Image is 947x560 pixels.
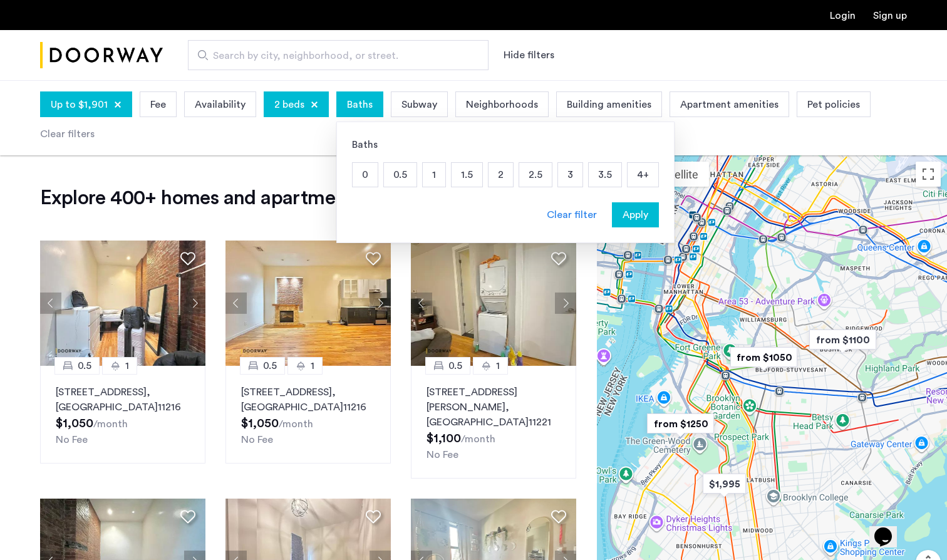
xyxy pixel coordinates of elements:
p: 0.5 [384,163,417,187]
p: 1 [423,163,445,187]
div: Clear filters [40,127,95,142]
p: 4+ [628,163,658,187]
p: 2 [489,163,513,187]
span: Availability [195,97,246,112]
span: Apartment amenities [680,97,779,112]
p: 3.5 [589,163,621,187]
img: logo [40,32,163,79]
span: Subway [401,97,437,112]
iframe: chat widget [869,510,909,547]
span: Up to $1,901 [51,97,108,112]
button: button [612,202,659,227]
p: 3 [558,163,582,187]
span: 2 beds [274,97,304,112]
span: Pet policies [807,97,860,112]
a: Cazamio Logo [40,32,163,79]
div: Baths [352,137,659,152]
span: Baths [347,97,373,112]
p: 1.5 [452,163,482,187]
p: 2.5 [519,163,552,187]
a: Registration [873,11,907,21]
button: Show or hide filters [504,48,554,63]
span: Neighborhoods [466,97,538,112]
p: 0 [353,163,378,187]
input: Apartment Search [188,40,489,70]
a: Login [830,11,856,21]
span: Building amenities [567,97,651,112]
span: Fee [150,97,166,112]
span: Search by city, neighborhood, or street. [213,48,453,63]
div: Clear filter [547,207,597,222]
span: Apply [623,207,648,222]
